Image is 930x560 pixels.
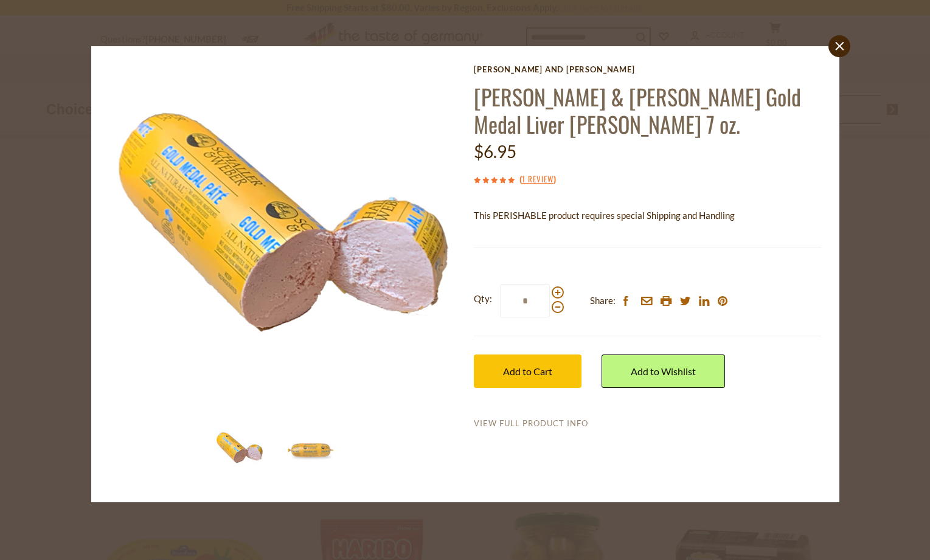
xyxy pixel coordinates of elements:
button: Add to Cart [474,354,581,388]
li: We will ship this product in heat-protective packaging and ice. [485,232,821,247]
span: ( ) [519,173,556,185]
a: Add to Wishlist [602,354,725,388]
strong: Qty: [474,291,492,306]
img: Schaller & Weber Gold Medal Liver Pate 7 oz. [286,426,335,474]
img: Schaller & Weber Gold Medal Liver Pate 7 oz. [109,64,457,412]
span: Share: [590,293,616,308]
span: Add to Cart [503,365,552,377]
a: 1 Review [522,173,553,186]
p: This PERISHABLE product requires special Shipping and Handling [474,208,821,223]
a: [PERSON_NAME] & [PERSON_NAME] Gold Medal Liver [PERSON_NAME] 7 oz. [474,80,801,140]
span: $6.95 [474,141,516,162]
a: [PERSON_NAME] and [PERSON_NAME] [474,64,821,74]
a: View Full Product Info [474,418,588,429]
input: Qty: [500,284,550,317]
img: Schaller & Weber Gold Medal Liver Pate 7 oz. [215,426,264,474]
